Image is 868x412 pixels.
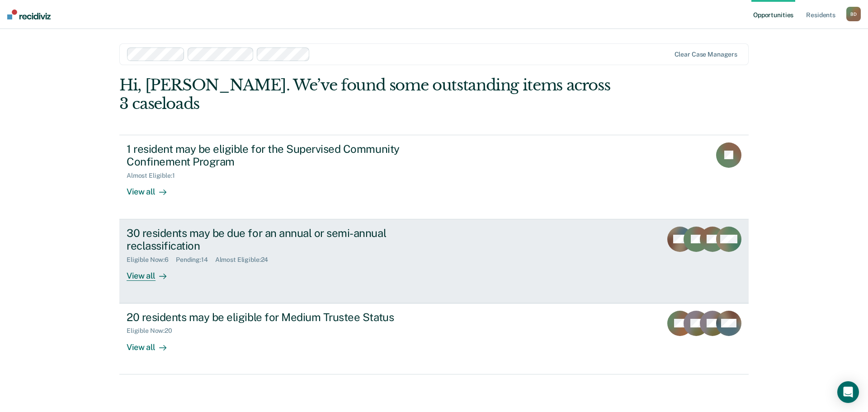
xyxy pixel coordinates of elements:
div: 1 resident may be eligible for the Supervised Community Confinement Program [127,142,444,169]
div: Almost Eligible : 1 [127,172,182,180]
a: 20 residents may be eligible for Medium Trustee StatusEligible Now:20View all [119,303,749,374]
div: Eligible Now : 20 [127,327,179,335]
div: View all [127,264,177,281]
div: Clear case managers [675,51,737,58]
div: B D [846,7,861,21]
div: Pending : 14 [176,256,215,264]
div: Eligible Now : 6 [127,256,176,264]
div: 20 residents may be eligible for Medium Trustee Status [127,311,444,324]
div: Almost Eligible : 24 [215,256,276,264]
div: Open Intercom Messenger [837,381,859,403]
div: View all [127,335,177,352]
div: Hi, [PERSON_NAME]. We’ve found some outstanding items across 3 caseloads [119,76,623,113]
a: 1 resident may be eligible for the Supervised Community Confinement ProgramAlmost Eligible:1View all [119,135,749,219]
button: BD [846,7,861,21]
img: Recidiviz [7,9,51,19]
div: 30 residents may be due for an annual or semi-annual reclassification [127,227,444,253]
a: 30 residents may be due for an annual or semi-annual reclassificationEligible Now:6Pending:14Almo... [119,219,749,303]
div: View all [127,180,177,197]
